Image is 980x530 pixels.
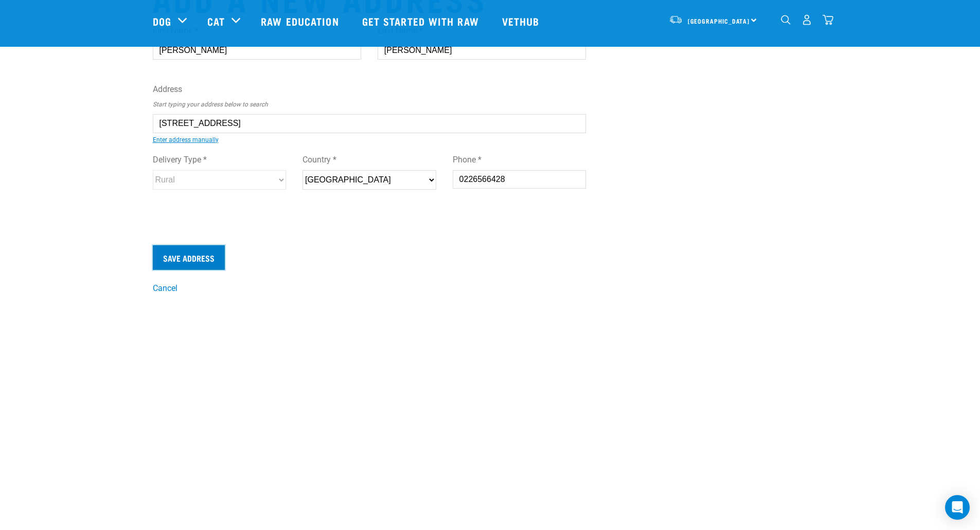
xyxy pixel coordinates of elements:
[251,1,351,42] a: Raw Education
[153,136,219,143] a: Enter address manually
[453,154,586,166] label: Phone *
[669,15,683,24] img: van-moving.png
[153,283,177,293] a: Cancel
[302,154,436,166] label: Country *
[352,1,492,42] a: Get started with Raw
[801,14,812,25] img: user.png
[945,495,970,520] div: Open Intercom Messenger
[781,15,791,25] img: home-icon-1@2x.png
[153,13,171,29] a: Dog
[207,13,225,29] a: Cat
[153,154,287,166] label: Delivery Type *
[492,1,553,42] a: Vethub
[153,100,586,109] p: Start typing your address below to search
[688,19,750,23] span: [GEOGRAPHIC_DATA]
[823,14,833,25] img: home-icon@2x.png
[153,114,586,133] input: e.g. 21 Example Street, Suburb, City
[153,83,586,96] label: Address
[153,245,225,270] input: Save Address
